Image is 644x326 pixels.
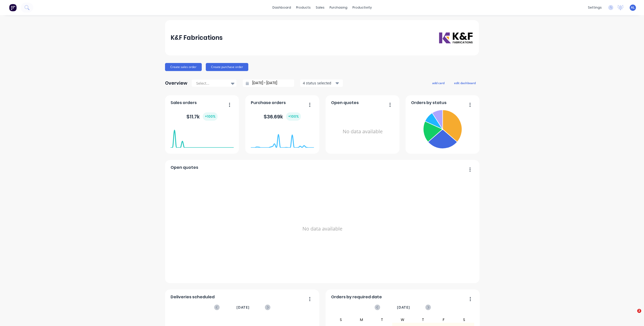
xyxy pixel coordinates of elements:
button: Create sales order [165,63,202,71]
div: T [372,317,392,323]
span: [DATE] [397,305,410,310]
div: M [351,317,372,323]
div: sales [313,4,327,11]
span: 2 [637,309,641,313]
div: K&F Fabrications [171,33,223,43]
span: Sales orders [171,100,197,106]
iframe: Intercom live chat [627,309,639,321]
button: Create purchase order [206,63,248,71]
div: Overview [165,78,187,88]
span: Orders by status [411,100,447,106]
div: $ 36.69k [264,112,301,121]
div: + 100 % [286,112,301,121]
div: settings [585,4,604,11]
div: W [392,317,413,323]
div: T [413,317,433,323]
div: S [331,317,351,323]
div: productivity [350,4,374,11]
img: Factory [9,4,17,11]
span: [DATE] [236,305,250,310]
button: edit dashboard [451,80,479,86]
div: No data available [171,173,474,285]
div: 4 status selected [303,80,335,86]
span: Purchase orders [251,100,286,106]
div: + 100 % [203,112,218,121]
span: Open quotes [171,165,198,171]
div: F [433,317,454,323]
img: K&F Fabrications [438,32,473,44]
span: Open quotes [331,100,359,106]
a: dashboard [270,4,294,11]
div: No data available [331,108,394,155]
button: 4 status selected [300,79,343,87]
div: $ 11.7k [186,112,218,121]
span: AL [631,5,635,10]
div: purchasing [327,4,350,11]
span: Deliveries scheduled [171,294,215,300]
button: add card [429,80,448,86]
div: S [454,317,474,323]
span: Orders by required date [331,294,382,300]
div: products [294,4,313,11]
